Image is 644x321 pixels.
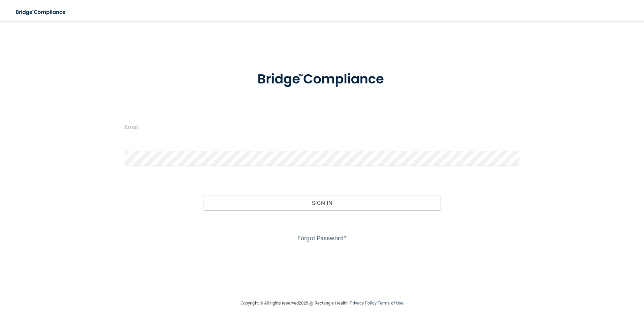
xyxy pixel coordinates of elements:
[378,300,404,306] a: Terms of Use
[297,235,347,242] a: Forgot Password?
[10,5,72,19] img: bridge_compliance_login_screen.278c3ca4.svg
[125,119,520,134] input: Email
[199,292,445,314] div: Copyright © All rights reserved 2025 @ Rectangle Health | |
[350,300,376,306] a: Privacy Policy
[203,195,441,210] button: Sign In
[244,62,400,97] img: bridge_compliance_login_screen.278c3ca4.svg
